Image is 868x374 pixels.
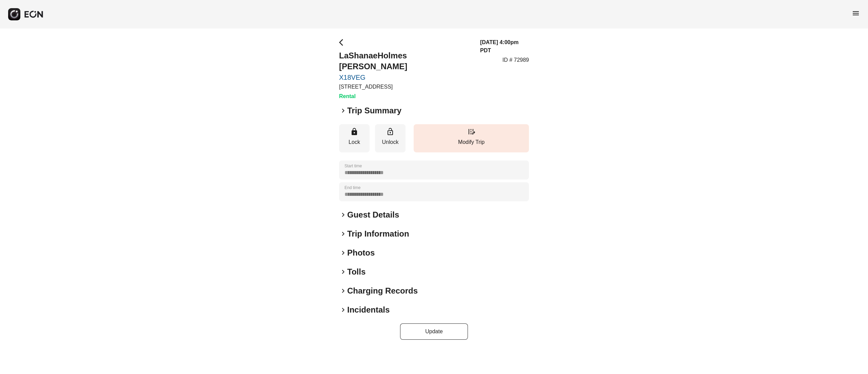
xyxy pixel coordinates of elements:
[342,138,366,146] p: Lock
[347,285,418,296] h2: Charging Records
[339,211,347,219] span: keyboard_arrow_right
[347,247,375,258] h2: Photos
[852,9,860,17] span: menu
[339,107,347,115] span: keyboard_arrow_right
[339,268,347,276] span: keyboard_arrow_right
[339,306,347,314] span: keyboard_arrow_right
[339,124,370,152] button: Lock
[339,50,472,72] h2: LaShanaeHolmes [PERSON_NAME]
[347,304,390,315] h2: Incidentals
[414,124,529,152] button: Modify Trip
[339,38,347,46] span: arrow_back_ios
[347,105,401,116] h2: Trip Summary
[502,56,529,64] p: ID # 72989
[347,266,366,277] h2: Tolls
[400,323,468,340] button: Update
[339,73,472,81] a: X18VEG
[417,138,526,146] p: Modify Trip
[339,230,347,238] span: keyboard_arrow_right
[339,287,347,295] span: keyboard_arrow_right
[467,128,475,136] span: edit_road
[347,228,409,239] h2: Trip Information
[375,124,406,152] button: Unlock
[378,138,402,146] p: Unlock
[339,92,472,100] h3: Rental
[386,128,394,136] span: lock_open
[339,249,347,257] span: keyboard_arrow_right
[480,38,529,55] h3: [DATE] 4:00pm PDT
[339,83,472,91] p: [STREET_ADDRESS]
[350,128,358,136] span: lock
[347,209,399,220] h2: Guest Details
